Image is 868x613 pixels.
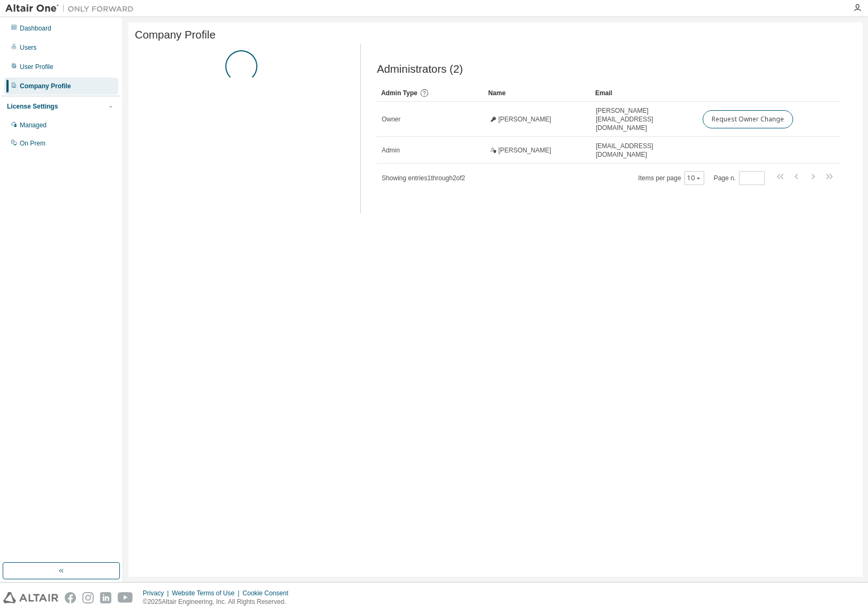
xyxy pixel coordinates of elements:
span: Showing entries 1 through 2 of 2 [382,174,465,182]
div: Users [20,43,36,52]
span: Admin Type [381,89,417,97]
button: Request Owner Change [703,110,793,128]
span: [PERSON_NAME][EMAIL_ADDRESS][DOMAIN_NAME] [596,106,693,132]
span: Owner [382,115,400,124]
img: facebook.svg [65,592,76,603]
span: [PERSON_NAME] [498,146,551,155]
img: Altair One [5,3,139,14]
div: Company Profile [20,82,71,90]
div: Name [488,85,587,102]
img: linkedin.svg [100,592,111,603]
span: [EMAIL_ADDRESS][DOMAIN_NAME] [596,142,693,159]
div: Cookie Consent [242,589,294,597]
div: Dashboard [20,24,51,33]
div: Managed [20,121,47,129]
span: Admin [382,146,400,155]
div: On Prem [20,139,45,148]
div: Email [595,85,694,102]
div: User Profile [20,63,54,71]
span: Administrators (2) [377,63,463,75]
img: altair_logo.svg [3,592,58,603]
span: Company Profile [135,29,216,41]
div: Website Terms of Use [172,589,242,597]
img: instagram.svg [82,592,94,603]
p: © 2025 Altair Engineering, Inc. All Rights Reserved. [143,597,295,607]
div: License Settings [7,102,58,111]
span: [PERSON_NAME] [498,115,551,124]
div: Privacy [143,589,172,597]
button: 10 [687,174,702,182]
span: Items per page [638,171,704,185]
span: Page n. [714,171,765,185]
img: youtube.svg [118,592,133,603]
